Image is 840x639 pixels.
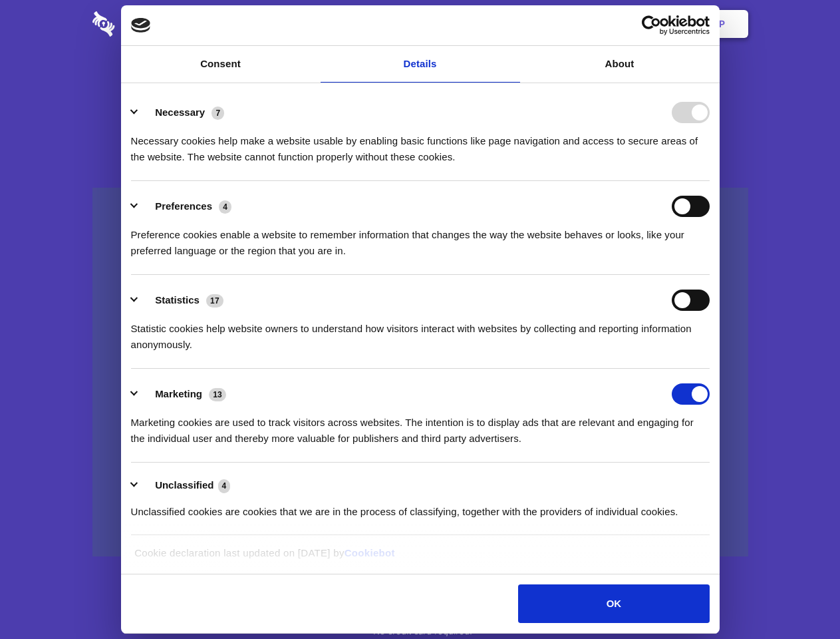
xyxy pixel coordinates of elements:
button: Unclassified (4) [131,477,239,494]
a: Pricing [390,3,448,45]
img: logo-wordmark-white-trans-d4663122ce5f474addd5e946df7df03e33cb6a1c49d2221995e7729f52c070b2.svg [92,11,206,37]
div: Unclassified cookies are cookies that we are in the process of classifying, together with the pro... [131,494,710,520]
label: Preferences [155,200,212,212]
button: Preferences (4) [131,196,240,217]
a: Login [603,3,661,45]
a: Details [321,46,520,83]
button: Marketing (13) [131,383,235,405]
label: Statistics [155,294,200,306]
div: Necessary cookies help make a website usable by enabling basic functions like page navigation and... [131,123,710,165]
a: Cookiebot [345,547,395,558]
span: 4 [219,200,231,214]
button: Statistics (17) [131,290,232,311]
a: About [520,46,720,83]
span: 7 [211,106,224,120]
a: Contact [539,3,601,45]
h4: Auto-redaction of sensitive data, encrypted data sharing and self-destructing private chats. Shar... [92,121,748,165]
a: Consent [121,46,321,83]
label: Necessary [155,106,205,118]
div: Statistic cookies help website owners to understand how visitors interact with websites by collec... [131,311,710,353]
div: Cookie declaration last updated on [DATE] by [124,545,716,571]
div: Preference cookies enable a website to remember information that changes the way the website beha... [131,217,710,259]
button: OK [518,584,709,623]
h1: Eliminate Slack Data Loss. [92,60,748,108]
a: Usercentrics Cookiebot - opens in a new window [593,15,710,35]
a: Wistia video thumbnail [92,188,748,557]
span: 4 [218,479,231,493]
button: Necessary (7) [131,102,233,123]
div: Marketing cookies are used to track visitors across websites. The intention is to display ads tha... [131,405,710,447]
span: 17 [206,294,223,308]
iframe: Drift Widget Chat Controller [773,572,824,623]
span: 13 [209,388,226,401]
label: Marketing [155,388,202,399]
img: logo [131,18,151,33]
